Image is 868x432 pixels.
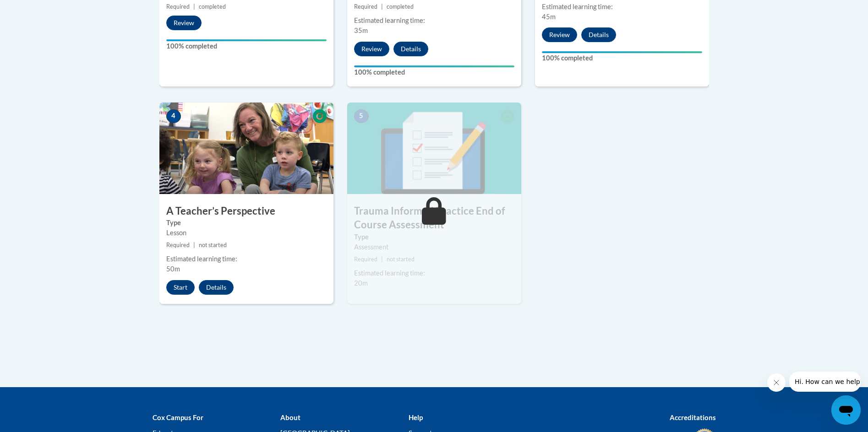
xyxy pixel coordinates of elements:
button: Review [542,27,577,42]
button: Review [166,16,202,30]
span: Required [166,242,190,248]
label: Type [166,218,327,228]
div: Your progress [166,39,327,41]
span: | [193,242,195,248]
span: | [381,256,383,263]
span: Hi. How can we help? [5,6,74,14]
h3: Trauma Informed Practice End of Course Assessment [347,204,521,232]
span: 4 [166,109,181,123]
span: | [381,3,383,10]
button: Details [199,280,234,295]
span: not started [387,256,415,263]
label: 100% completed [542,53,702,63]
span: not started [199,242,227,248]
span: completed [387,3,414,10]
b: Cox Campus For [153,413,203,421]
span: 5 [354,109,369,123]
h3: A Teacher’s Perspective [159,204,333,218]
span: | [193,3,195,10]
button: Review [354,42,389,56]
b: About [280,413,300,421]
div: Estimated learning time: [166,254,327,264]
button: Details [581,27,616,42]
span: completed [199,3,226,10]
label: 100% completed [354,67,514,77]
img: Course Image [347,103,521,194]
span: 35m [354,27,368,34]
span: Required [354,3,377,10]
div: Estimated learning time: [354,16,514,26]
label: 100% completed [166,41,327,51]
span: Required [354,256,377,263]
label: Type [354,232,514,242]
div: Your progress [542,51,702,53]
button: Details [393,42,428,56]
span: 50m [166,265,180,273]
div: Lesson [166,228,327,238]
img: Course Image [159,103,333,194]
iframe: Message from company [789,372,861,392]
span: 45m [542,13,556,21]
b: Accreditations [670,413,716,421]
iframe: Button to launch messaging window [831,395,861,425]
div: Assessment [354,242,514,252]
div: Estimated learning time: [542,2,702,12]
span: Required [166,3,190,10]
button: Start [166,280,195,295]
b: Help [409,413,423,421]
div: Your progress [354,65,514,67]
iframe: Close message [767,373,786,392]
span: 20m [354,279,368,287]
div: Estimated learning time: [354,268,514,278]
